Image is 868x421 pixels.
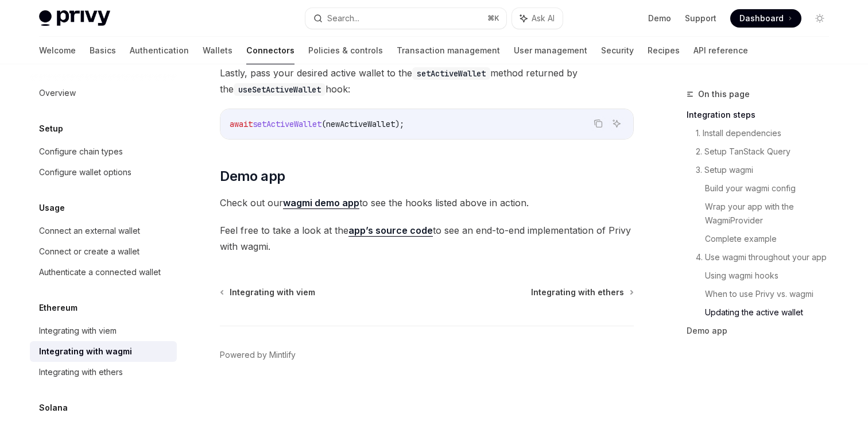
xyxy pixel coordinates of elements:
span: Demo app [220,167,285,186]
a: wagmi demo app [283,197,359,209]
span: Integrating with ethers [531,287,624,298]
a: app’s source code [348,225,433,237]
a: Demo [648,13,671,24]
a: 1. Install dependencies [696,124,838,142]
a: 4. Use wagmi throughout your app [696,248,838,266]
code: useSetActiveWallet [234,83,325,96]
a: Integrating with wagmi [30,341,177,362]
div: Integrating with viem [39,324,117,338]
span: Check out our to see the hooks listed above in action. [220,195,634,211]
span: ⌘ K [487,14,499,23]
span: newActiveWallet [326,119,395,129]
span: ); [395,119,404,129]
a: Wrap your app with the WagmiProvider [705,198,838,230]
a: Using wagmi hooks [705,266,838,285]
a: Policies & controls [308,37,383,64]
div: Connect or create a wallet [39,245,139,258]
a: Integrating with ethers [531,287,633,298]
a: Complete example [705,230,838,248]
a: Demo app [687,322,838,340]
a: Powered by Mintlify [220,349,296,361]
span: await [230,119,253,129]
a: Authenticate a connected wallet [30,262,177,283]
a: Configure chain types [30,141,177,162]
a: API reference [693,37,748,64]
a: When to use Privy vs. wagmi [705,285,838,303]
span: Feel free to take a look at the to see an end-to-end implementation of Privy with wagmi. [220,222,634,254]
a: Updating the active wallet [705,303,838,322]
button: Ask AI [512,8,563,29]
a: Connect or create a wallet [30,241,177,262]
div: Configure chain types [39,145,123,159]
h5: Ethereum [39,301,77,315]
button: Toggle dark mode [811,9,829,28]
a: Build your wagmi config [705,179,838,198]
div: Overview [39,86,76,100]
a: Support [685,13,716,24]
span: Dashboard [739,13,784,24]
button: Copy the contents from the code block [591,116,606,131]
div: Configure wallet options [39,165,131,179]
a: Integrating with viem [221,287,315,298]
code: setActiveWallet [412,67,490,80]
span: setActiveWallet [253,119,321,129]
div: Integrating with ethers [39,365,123,379]
a: Integration steps [687,106,838,124]
span: Lastly, pass your desired active wallet to the method returned by the hook: [220,65,634,97]
button: Ask AI [609,116,624,131]
a: Integrating with ethers [30,362,177,383]
span: Ask AI [532,13,555,24]
a: Authentication [130,37,189,64]
button: Search...⌘K [305,8,506,29]
div: Authenticate a connected wallet [39,265,161,279]
div: Connect an external wallet [39,224,140,238]
a: 3. Setup wagmi [696,161,838,179]
span: ( [321,119,326,129]
a: Dashboard [730,9,801,28]
img: light logo [39,10,110,26]
h5: Setup [39,122,63,136]
h5: Solana [39,401,68,415]
a: Connect an external wallet [30,221,177,241]
div: Search... [327,11,359,25]
a: Transaction management [397,37,500,64]
a: Connectors [246,37,294,64]
a: User management [514,37,587,64]
span: On this page [698,87,750,101]
h5: Usage [39,201,65,215]
a: Recipes [648,37,680,64]
a: Configure wallet options [30,162,177,183]
div: Integrating with wagmi [39,345,132,358]
a: 2. Setup TanStack Query [696,142,838,161]
a: Integrating with viem [30,320,177,341]
a: Basics [90,37,116,64]
a: Wallets [203,37,232,64]
a: Welcome [39,37,76,64]
a: Overview [30,83,177,103]
a: Security [601,37,634,64]
span: Integrating with viem [230,287,315,298]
